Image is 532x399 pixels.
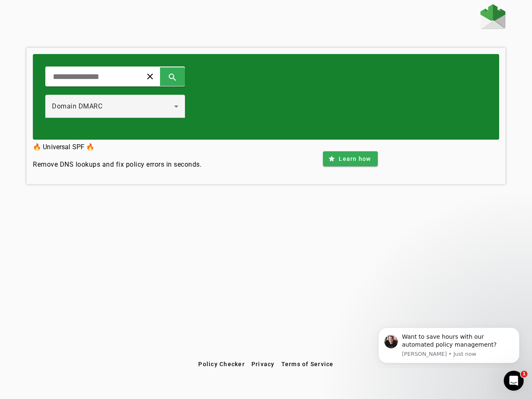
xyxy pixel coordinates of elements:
button: Terms of Service [278,357,337,372]
span: Terms of Service [281,361,334,367]
iframe: Intercom notifications message [366,320,532,368]
button: Privacy [248,357,278,372]
h3: 🔥 Universal SPF 🔥 [33,141,202,153]
h4: Remove DNS lookups and fix policy errors in seconds. [33,160,202,170]
button: Learn how [323,151,377,166]
img: Fraudmarc Logo [480,4,505,29]
button: Policy Checker [195,357,248,372]
span: Policy Checker [198,361,245,367]
a: Home [480,4,505,31]
span: Domain DMARC [52,102,102,110]
iframe: Intercom live chat [504,371,524,391]
span: Learn how [339,155,371,163]
span: 1 [521,371,527,377]
span: Privacy [251,361,275,367]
